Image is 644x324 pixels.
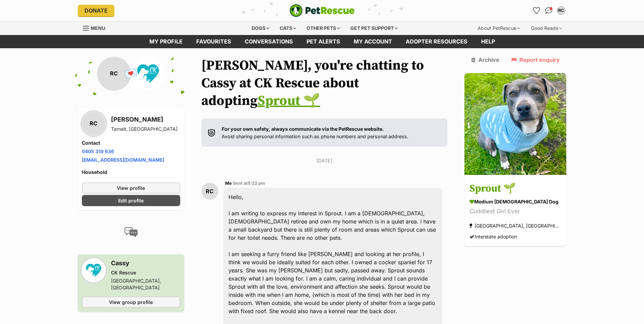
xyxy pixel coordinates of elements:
div: RC [82,112,106,136]
a: PetRescue [290,4,355,17]
div: RC [97,57,131,91]
a: Pet alerts [300,35,347,48]
div: Other pets [302,21,345,35]
div: RC [201,183,218,200]
span: View profile [117,184,145,192]
span: Edit profile [118,197,144,204]
ul: Account quick links [531,5,567,16]
h4: Contact [82,140,180,146]
span: View group profile [109,299,153,306]
p: Avoid sharing personal information such as phone numbers and personal address. [222,125,408,140]
strong: For your own safety, always communicate via the PetRescue website. [222,126,384,132]
img: conversation-icon-4a6f8262b818ee0b60e3300018af0b2d0b884aa5de6e9bcb8d3d4eeb1a70a7c4.svg [124,227,138,237]
div: About PetRescue [473,21,525,35]
a: Favourites [189,35,238,48]
h1: [PERSON_NAME], you're chatting to Cassy at CK Rescue about adopting [201,57,448,110]
a: Sprout 🌱 medium [DEMOGRAPHIC_DATA] Dog Cuddliest Girl Ever [GEOGRAPHIC_DATA], [GEOGRAPHIC_DATA] I... [464,176,566,246]
h4: Household [82,169,180,176]
span: 💌 [123,66,139,81]
a: Menu [83,21,110,34]
span: Sent at [233,181,265,186]
div: RC [558,7,565,14]
a: 0405 319 636 [82,148,114,154]
a: [EMAIL_ADDRESS][DOMAIN_NAME] [82,157,164,163]
a: Report enquiry [511,57,560,63]
a: Donate [78,5,114,16]
a: View group profile [82,296,180,308]
img: CK Rescue profile pic [131,57,165,91]
img: logo-e224e6f780fb5917bec1dbf3a21bbac754714ae5b6737aabdf751b685950b380.svg [290,4,355,17]
a: View profile [82,182,180,194]
div: Cats [275,21,301,35]
button: My account [556,5,567,16]
a: Edit profile [82,195,180,206]
a: Adopter resources [399,35,474,48]
div: medium [DEMOGRAPHIC_DATA] Dog [470,198,561,205]
img: CK Rescue profile pic [82,258,106,282]
img: Sprout 🌱 [464,73,566,175]
div: Cuddliest Girl Ever [470,207,561,216]
h3: Sprout 🌱 [470,181,561,196]
div: Good Reads [526,21,567,35]
img: chat-41dd97257d64d25036548639549fe6c8038ab92f7586957e7f3b1b290dea8141.svg [545,7,552,14]
div: Interstate adoption [470,232,517,241]
a: Conversations [544,5,554,16]
a: Sprout 🌱 [258,92,320,109]
a: conversations [238,35,300,48]
span: Me [225,181,232,186]
div: CK Rescue [111,269,180,276]
a: Help [474,35,502,48]
a: Favourites [531,5,542,16]
a: Archive [471,57,499,63]
p: [DATE] [201,157,448,164]
span: Menu [91,25,105,31]
h3: Cassy [111,258,180,268]
div: Get pet support [346,21,402,35]
h3: [PERSON_NAME] [111,115,178,124]
div: [GEOGRAPHIC_DATA], [GEOGRAPHIC_DATA] [470,221,561,230]
a: My account [347,35,399,48]
div: Tarneit, [GEOGRAPHIC_DATA] [111,126,178,132]
div: Dogs [247,21,274,35]
div: [GEOGRAPHIC_DATA], [GEOGRAPHIC_DATA] [111,277,180,291]
span: 5:22 pm [248,181,265,186]
a: My profile [143,35,189,48]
